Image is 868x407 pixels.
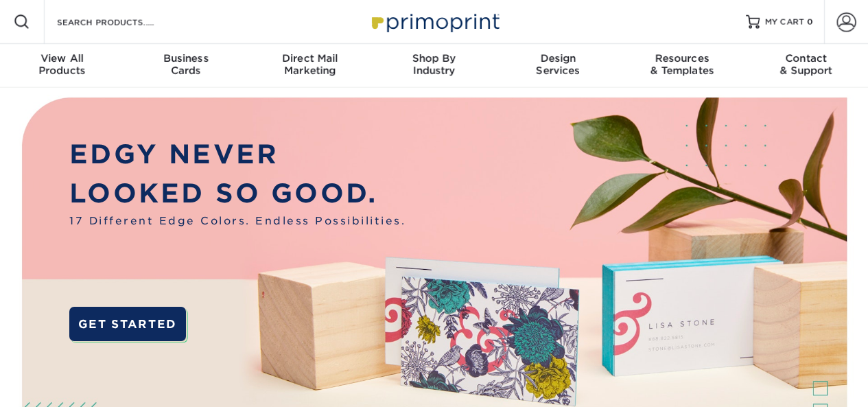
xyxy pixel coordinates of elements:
[765,16,804,28] span: MY CART
[372,44,496,88] a: Shop ByIndustry
[372,52,496,65] span: Shop By
[807,17,813,27] span: 0
[124,44,248,88] a: BusinessCards
[744,44,868,88] a: Contact& Support
[366,7,503,36] img: Primoprint
[496,44,620,88] a: DesignServices
[124,52,248,65] span: Business
[69,174,406,213] p: LOOKED SO GOOD.
[69,307,185,341] a: GET STARTED
[496,52,620,65] span: Design
[620,44,744,88] a: Resources& Templates
[248,44,372,88] a: Direct MailMarketing
[620,52,744,77] div: & Templates
[496,52,620,77] div: Services
[69,135,406,174] p: EDGY NEVER
[744,52,868,65] span: Contact
[248,52,372,77] div: Marketing
[744,52,868,77] div: & Support
[620,52,744,65] span: Resources
[372,52,496,77] div: Industry
[248,52,372,65] span: Direct Mail
[69,213,406,229] span: 17 Different Edge Colors. Endless Possibilities.
[56,14,189,30] input: SEARCH PRODUCTS.....
[124,52,248,77] div: Cards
